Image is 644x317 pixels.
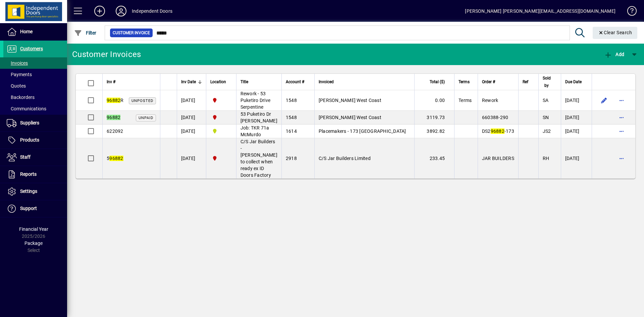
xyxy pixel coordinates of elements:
[132,6,172,16] div: Independent Doors
[177,111,206,124] td: [DATE]
[419,78,451,86] div: Total ($)
[210,155,232,162] span: Christchurch
[593,27,638,39] button: Clear
[491,128,504,134] em: 96882
[210,127,232,135] span: Timaru
[543,98,549,103] span: SA
[482,78,495,86] span: Order #
[20,206,37,211] span: Support
[113,30,150,36] span: Customer Invoice
[459,98,472,103] span: Terms
[286,128,297,134] span: 1614
[107,78,115,86] span: Inv #
[543,74,551,89] span: Sold by
[319,128,406,134] span: Placemakers - 173 [GEOGRAPHIC_DATA]
[240,78,248,86] span: Title
[177,124,206,138] td: [DATE]
[240,125,269,137] span: Job: TKR 71a McMurdo
[482,128,514,134] span: DS2 -173
[3,115,67,131] a: Suppliers
[7,83,26,89] span: Quotes
[107,78,156,86] div: Inv #
[177,138,206,178] td: [DATE]
[107,98,124,103] span: R
[565,78,582,86] span: Due Date
[482,98,498,103] span: Rework
[482,78,514,86] div: Order #
[523,78,534,86] div: Ref
[109,156,123,161] em: 96882
[286,98,297,103] span: 1548
[414,124,454,138] td: 3892.82
[561,90,592,111] td: [DATE]
[3,57,67,69] a: Invoices
[286,156,297,161] span: 2918
[319,78,334,86] span: Invoiced
[74,30,97,36] span: Filter
[19,226,48,232] span: Financial Year
[240,139,277,178] span: C/S Jar Builders - [PERSON_NAME] to collect when ready ex ID Doors Factory
[3,166,67,183] a: Reports
[465,6,615,16] div: [PERSON_NAME] [PERSON_NAME][EMAIL_ADDRESS][DOMAIN_NAME]
[430,78,445,86] span: Total ($)
[20,46,43,51] span: Customers
[181,78,202,86] div: Inv Date
[3,132,67,149] a: Products
[240,78,277,86] div: Title
[107,156,123,161] span: 5
[414,138,454,178] td: 233.45
[616,153,627,164] button: More options
[107,115,120,120] em: 96882
[616,126,627,137] button: More options
[20,29,33,34] span: Home
[3,92,67,103] a: Backorders
[286,78,304,86] span: Account #
[3,103,67,114] a: Communications
[210,78,232,86] div: Location
[139,116,153,120] span: Unpaid
[3,80,67,92] a: Quotes
[561,111,592,124] td: [DATE]
[561,138,592,178] td: [DATE]
[3,69,67,80] a: Payments
[20,189,37,194] span: Settings
[7,72,32,77] span: Payments
[565,78,588,86] div: Due Date
[319,115,381,120] span: [PERSON_NAME] West Coast
[72,49,141,60] div: Customer Invoices
[523,78,528,86] span: Ref
[110,5,132,17] button: Profile
[210,78,226,86] span: Location
[20,120,39,125] span: Suppliers
[319,78,410,86] div: Invoiced
[543,115,549,120] span: SN
[414,90,454,111] td: 0.00
[543,74,557,89] div: Sold by
[20,171,37,177] span: Reports
[543,128,551,134] span: JS2
[89,5,110,17] button: Add
[240,111,277,123] span: 53 Puketiro Dr [PERSON_NAME]
[3,23,67,40] a: Home
[598,30,632,35] span: Clear Search
[7,60,28,66] span: Invoices
[3,183,67,200] a: Settings
[414,111,454,124] td: 3119.73
[286,78,310,86] div: Account #
[210,114,232,121] span: Christchurch
[622,1,636,23] a: Knowledge Base
[599,95,609,106] button: Edit
[24,241,43,246] span: Package
[482,156,514,161] span: JAR BUILDERS
[7,106,46,111] span: Communications
[7,95,35,100] span: Backorders
[616,112,627,123] button: More options
[286,115,297,120] span: 1548
[543,156,549,161] span: RH
[561,124,592,138] td: [DATE]
[3,149,67,166] a: Staff
[131,99,153,103] span: Unposted
[20,137,39,143] span: Products
[177,90,206,111] td: [DATE]
[20,154,31,160] span: Staff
